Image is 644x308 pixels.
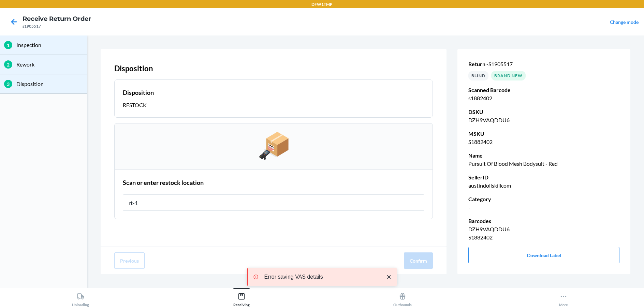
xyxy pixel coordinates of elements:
[161,288,322,307] button: Receiving
[468,86,619,94] p: Scanned Barcode
[468,130,619,138] p: MSKU
[393,290,412,307] div: Outbounds
[264,274,379,280] p: Error saving VAS details
[491,71,526,80] div: Brand New
[488,61,513,67] span: s1905517
[610,19,639,25] a: Change mode
[468,160,619,168] p: Pursuit Of Blood Mesh Bodysuit - Red
[233,290,250,307] div: Receiving
[468,108,619,116] p: DSKU
[72,290,89,307] div: Unloading
[468,94,619,102] p: s1882402
[468,71,488,80] div: BLIND
[114,252,145,269] button: Previous
[468,247,619,263] button: Download Label
[123,194,424,211] input: Restock location
[16,80,83,88] p: Disposition
[404,252,433,269] button: Confirm
[468,233,619,241] p: S1882402
[23,23,91,29] div: s1905517
[4,80,12,88] div: 3
[468,217,619,225] p: Barcodes
[468,181,619,190] p: austindollskillcom
[23,14,91,23] h4: Receive Return Order
[114,63,433,74] p: Disposition
[468,173,619,181] p: SellerID
[385,274,392,280] svg: close toast
[4,41,12,49] div: 1
[468,60,619,68] p: Return -
[468,225,619,233] p: DZH9VAQDDU6
[311,1,333,8] p: DFW1TMP
[16,60,83,69] p: Rework
[483,288,644,307] button: More
[123,101,424,109] p: RESTOCK
[4,60,12,69] div: 2
[16,41,83,49] p: Inspection
[322,288,483,307] button: Outbounds
[468,151,619,160] p: Name
[559,290,568,307] div: More
[123,178,204,187] h2: Scan or enter restock location
[468,195,619,203] p: Category
[123,88,154,97] h2: Disposition
[468,203,619,211] p: -
[468,138,619,146] p: S1882402
[468,116,619,124] p: DZH9VAQDDU6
